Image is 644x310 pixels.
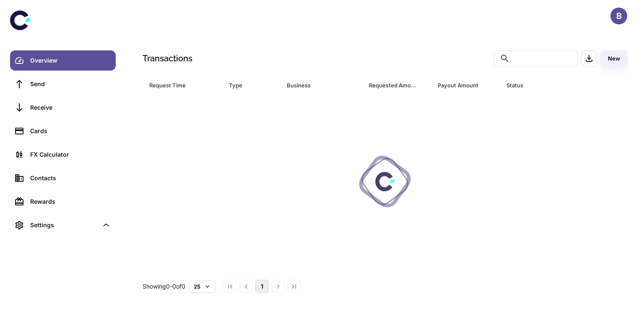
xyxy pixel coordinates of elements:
[189,280,216,293] button: 25
[30,79,111,89] div: Send
[30,126,111,136] div: Cards
[143,52,192,65] h1: Transactions
[10,97,116,118] a: Receive
[506,79,592,91] span: Status
[610,8,627,24] button: B
[149,79,208,91] div: Request Time
[149,79,219,91] span: Request Time
[10,121,116,141] a: Cards
[10,215,116,235] div: Settings
[30,173,111,183] div: Contacts
[438,79,486,91] div: Payout Amount
[30,197,111,206] div: Rewards
[438,79,496,91] span: Payout Amount
[229,79,266,91] div: Type
[255,280,269,293] button: page 1
[506,79,582,91] div: Status
[369,79,417,91] div: Requested Amount
[10,74,116,94] a: Send
[10,192,116,212] a: Rewards
[143,282,185,291] p: Showing 0-0 of 0
[30,221,98,230] div: Settings
[10,168,116,188] a: Contacts
[30,150,111,159] div: FX Calculator
[10,50,116,71] a: Overview
[30,56,111,65] div: Overview
[222,280,302,293] nav: pagination navigation
[369,79,428,91] span: Requested Amount
[229,79,277,91] span: Type
[30,103,111,112] div: Receive
[600,50,627,67] button: New
[10,144,116,165] a: FX Calculator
